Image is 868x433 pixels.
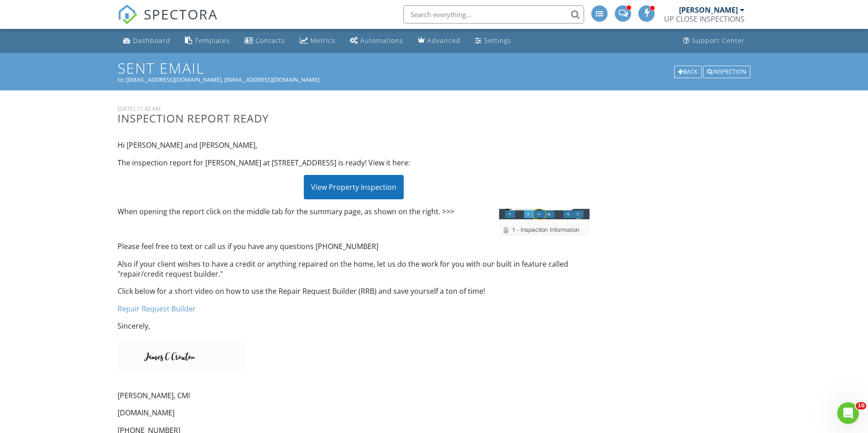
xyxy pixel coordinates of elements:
a: Templates [181,33,234,49]
a: Back [674,67,703,75]
a: Contacts [241,33,289,49]
span: 10 [856,402,866,409]
iframe: Intercom live chat [837,402,859,424]
a: Automations (Advanced) [346,33,407,49]
div: [DATE] 11:42 AM [118,105,590,112]
p: The inspection report for [PERSON_NAME] at [STREET_ADDRESS] is ready! View it here: [118,158,590,168]
div: Inspection [703,66,750,78]
p: Please feel free to text or call us if you have any questions [PHONE_NUMBER] [118,241,590,251]
div: Settings [484,36,511,45]
h3: Inspection Report Ready [118,112,590,124]
div: Templates [195,36,230,45]
a: Metrics [296,33,339,49]
a: Settings [472,33,515,49]
p: [PERSON_NAME], CMI [118,391,590,400]
div: Support Center [692,36,745,45]
h1: Sent Email [118,60,750,76]
img: Report-summary.jpg [499,209,590,236]
div: Dashboard [133,36,170,45]
div: [PERSON_NAME] [679,5,738,14]
div: Advanced [427,36,461,45]
a: View Property Inspection [304,182,404,192]
p: Hi [PERSON_NAME] and [PERSON_NAME], [118,140,590,150]
div: UP CLOSE INSPECTIONS [664,14,745,24]
input: Search everything... [403,5,584,24]
div: Automations [360,36,403,45]
p: When opening the report click on the middle tab for the summary page, as shown on the right. >>> [118,207,590,216]
img: signature_%281%29.gif [118,341,246,373]
a: Repair Request Builder [118,304,196,314]
span: SPECTORA [144,5,218,24]
div: View Property Inspection [304,175,404,199]
p: [DOMAIN_NAME] [118,408,590,418]
a: SPECTORA [118,12,218,31]
p: Sincerely, [118,321,590,331]
a: Support Center [679,33,749,49]
a: Advanced [414,33,464,49]
div: Contacts [255,36,285,45]
p: Click below for a short video on how to use the Repair Request Builder (RRB) and save yourself a ... [118,286,590,296]
a: Inspection [703,67,750,75]
div: Metrics [311,36,335,45]
p: Also if your client wishes to have a credit or anything repaired on the home, let us do the work ... [118,259,590,279]
div: to: [EMAIL_ADDRESS][DOMAIN_NAME], [EMAIL_ADDRESS][DOMAIN_NAME] [118,76,750,83]
div: Back [674,66,702,78]
a: Dashboard [119,33,174,49]
img: The Best Home Inspection Software - Spectora [118,5,137,24]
